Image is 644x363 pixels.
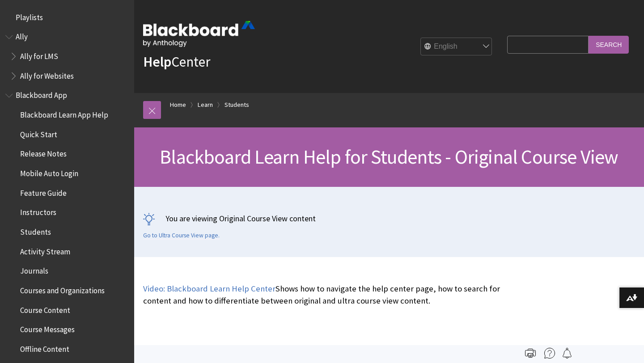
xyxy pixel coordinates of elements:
[20,224,51,236] span: Students
[20,49,58,61] span: Ally for LMS
[16,10,43,22] span: Playlists
[160,144,618,169] span: Blackboard Learn Help for Students - Original Course View
[20,107,108,119] span: Blackboard Learn App Help
[143,53,171,71] strong: Help
[16,88,67,100] span: Blackboard App
[20,166,78,178] span: Mobile Auto Login
[16,30,28,42] span: Ally
[589,36,629,53] input: Search
[20,244,70,256] span: Activity Stream
[20,303,70,315] span: Course Content
[225,99,249,110] a: Students
[20,186,67,198] span: Feature Guide
[20,342,69,354] span: Offline Content
[198,99,213,110] a: Learn
[20,283,105,295] span: Courses and Organizations
[20,264,48,276] span: Journals
[143,232,220,240] a: Go to Ultra Course View page.
[143,21,255,47] img: Blackboard by Anthology
[143,213,635,224] p: You are viewing Original Course View content
[562,348,572,359] img: Follow this page
[143,283,503,306] p: Shows how to navigate the help center page, how to search for content and how to differentiate be...
[5,10,129,25] nav: Book outline for Playlists
[525,348,536,359] img: Print
[143,283,275,294] a: Video: Blackboard Learn Help Center
[544,348,555,359] img: More help
[170,99,186,110] a: Home
[20,147,67,159] span: Release Notes
[20,205,56,217] span: Instructors
[20,322,75,334] span: Course Messages
[5,30,129,84] nav: Book outline for Anthology Ally Help
[20,127,57,139] span: Quick Start
[20,68,74,80] span: Ally for Websites
[421,38,492,56] select: Site Language Selector
[143,53,210,71] a: HelpCenter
